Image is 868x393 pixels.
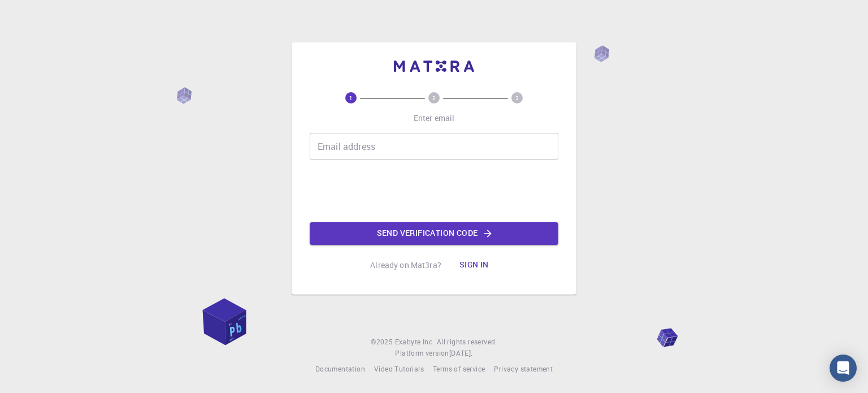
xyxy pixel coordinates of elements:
[315,364,365,375] a: Documentation
[432,94,436,102] text: 2
[433,364,485,375] a: Terms of service
[494,364,553,375] a: Privacy statement
[437,336,497,348] span: All rights reserved.
[494,364,553,373] span: Privacy statement
[450,254,498,277] button: Sign in
[449,348,473,359] a: [DATE].
[449,348,473,357] span: [DATE] .
[414,113,455,124] p: Enter email
[395,337,435,346] span: Exabyte Inc.
[348,169,520,213] iframe: reCAPTCHA
[433,364,485,373] span: Terms of service
[395,336,435,348] a: Exabyte Inc.
[371,336,394,348] span: © 2025
[310,222,558,245] button: Send verification code
[315,364,365,373] span: Documentation
[515,94,519,102] text: 3
[349,94,353,102] text: 1
[395,348,449,359] span: Platform version
[374,364,424,373] span: Video Tutorials
[370,260,441,271] p: Already on Mat3ra?
[374,364,424,375] a: Video Tutorials
[830,355,857,382] div: Open Intercom Messenger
